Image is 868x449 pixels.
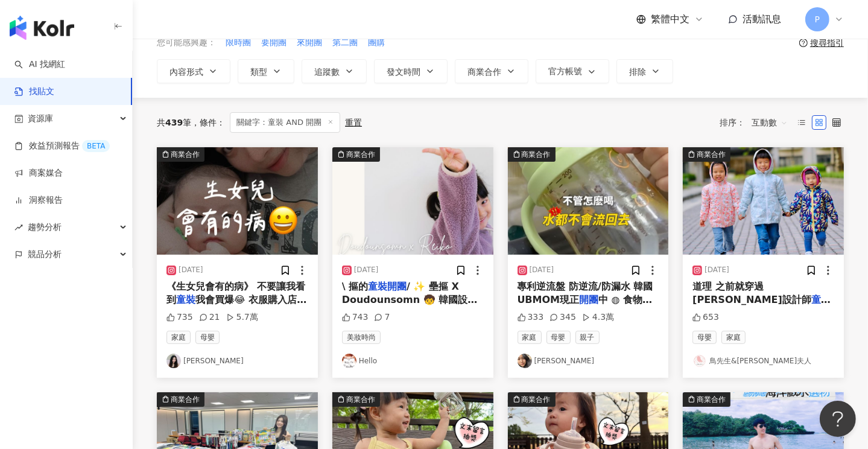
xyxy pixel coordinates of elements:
div: 653 [692,311,719,323]
button: 第二團 [332,36,358,49]
span: 要開團 [261,37,287,49]
button: 商業合作 [508,147,669,255]
div: 21 [199,311,220,323]
span: 排除 [629,67,646,77]
span: 發文時間 [387,67,420,77]
div: 7 [374,311,390,323]
span: 限時團 [226,37,251,49]
span: 官方帳號 [548,66,582,76]
div: 商業合作 [697,393,726,406]
span: 關鍵字：童裝 AND 開團 [230,112,340,133]
span: question-circle [799,39,808,47]
span: 家庭 [721,331,746,344]
div: 搜尋指引 [810,38,844,48]
div: [DATE] [530,265,554,275]
button: 排除 [616,59,673,83]
button: 限時團 [225,36,252,49]
div: 共 筆 [157,118,191,127]
span: 來開團 [297,37,322,49]
div: 排序： [720,113,794,132]
div: 商業合作 [346,148,375,161]
span: 母嬰 [692,331,717,344]
span: 互動數 [752,113,788,132]
span: 繁體中文 [651,13,689,26]
span: 家庭 [166,331,191,344]
span: rise [14,223,23,232]
mark: 童裝 [176,294,195,305]
div: 商業合作 [346,393,375,406]
div: 商業合作 [522,148,551,161]
button: 團購 [367,36,385,49]
a: 商案媒合 [14,167,63,179]
img: KOL Avatar [518,354,532,368]
div: 商業合作 [171,393,200,406]
a: searchAI 找網紅 [14,59,65,71]
mark: 開團 [579,294,598,305]
span: 第二團 [332,37,358,49]
a: KOL Avatar[PERSON_NAME] [166,354,308,368]
span: 我會買爆😂 衣服購入店家分享直接到 @xuan_keke 精選動態有「育兒好物」我有分享賣家 洗衣球 [166,294,307,346]
span: 母嬰 [195,331,220,344]
span: 類型 [250,67,267,77]
span: 活動訊息 [743,13,781,25]
div: 345 [550,311,576,323]
a: 找貼文 [14,86,54,98]
img: post-image [683,147,844,255]
span: 專利逆流盤 防逆流/防漏水 韓國UBMOM現正 [518,281,653,305]
span: 商業合作 [467,67,501,77]
img: post-image [157,147,318,255]
button: 類型 [238,59,294,83]
div: 743 [342,311,369,323]
button: 商業合作 [455,59,528,83]
button: 要開團 [261,36,287,49]
iframe: Help Scout Beacon - Open [820,401,856,437]
img: post-image [508,147,669,255]
img: KOL Avatar [166,354,181,368]
button: 商業合作 [157,147,318,255]
div: [DATE] [705,265,729,275]
div: 4.3萬 [582,311,614,323]
div: 商業合作 [171,148,200,161]
span: 追蹤數 [314,67,340,77]
span: 內容形式 [169,67,203,77]
button: 追蹤數 [302,59,367,83]
button: 內容形式 [157,59,230,83]
button: 商業合作 [683,147,844,255]
img: KOL Avatar [342,354,356,368]
button: 官方帳號 [536,59,609,83]
a: KOL AvatarHello [342,354,484,368]
button: 發文時間 [374,59,448,83]
mark: 童裝開團 [368,281,407,292]
img: logo [10,16,74,40]
a: 效益預測報告BETA [14,140,110,152]
a: KOL Avatar[PERSON_NAME] [518,354,659,368]
img: KOL Avatar [692,354,707,368]
div: 5.7萬 [226,311,258,323]
span: 資源庫 [28,105,53,132]
div: 735 [166,311,193,323]
div: 重置 [345,118,362,127]
button: 來開團 [296,36,323,49]
a: KOL Avatar鳥先生&[PERSON_NAME]夫人 [692,354,834,368]
span: 您可能感興趣： [157,37,216,49]
span: 條件 ： [191,118,225,127]
span: 道理 之前就穿過[PERSON_NAME]設計師 [692,281,811,305]
div: [DATE] [179,265,203,275]
button: 商業合作 [332,147,493,255]
span: / ✨ 壘摳 X Doudounsomn 🧒 韓國設計師品牌 [342,281,478,319]
div: 333 [518,311,544,323]
span: \ 摳的 [342,281,368,292]
span: 趨勢分析 [28,214,62,241]
span: 競品分析 [28,241,62,268]
a: 洞察報告 [14,194,63,206]
div: 商業合作 [697,148,726,161]
span: 親子 [575,331,600,344]
div: [DATE] [354,265,379,275]
span: 母嬰 [546,331,571,344]
img: post-image [332,147,493,255]
span: 《生女兒會有的病》 不要讓我看到 [166,281,305,305]
span: 美妝時尚 [342,331,381,344]
span: 家庭 [518,331,542,344]
span: 439 [165,118,183,127]
span: 團購 [368,37,385,49]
